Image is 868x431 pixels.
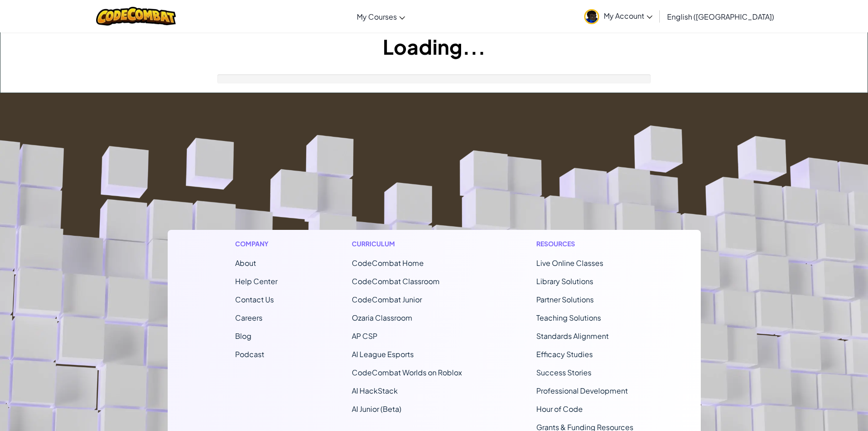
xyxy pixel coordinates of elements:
img: CodeCombat logo [96,7,176,26]
h1: Curriculum [352,239,462,249]
a: CodeCombat Junior [352,295,422,304]
a: My Account [580,2,657,31]
a: Help Center [235,276,277,286]
a: Podcast [235,349,264,359]
h1: Loading... [0,32,868,61]
a: English ([GEOGRAPHIC_DATA]) [663,4,779,29]
span: CodeCombat Home [352,258,424,268]
h1: Resources [536,239,633,249]
a: Standards Alignment [536,331,609,341]
a: Library Solutions [536,276,593,286]
span: My Account [604,11,652,21]
a: CodeCombat Worlds on Roblox [352,368,462,377]
a: CodeCombat Classroom [352,276,440,286]
a: Efficacy Studies [536,349,593,359]
span: English ([GEOGRAPHIC_DATA]) [667,12,774,21]
img: avatar [584,9,599,24]
a: AI Junior (Beta) [352,404,401,414]
span: Contact Us [235,295,274,304]
a: AP CSP [352,331,377,341]
h1: Company [235,239,277,249]
span: My Courses [357,12,397,21]
a: Teaching Solutions [536,313,601,322]
a: AI HackStack [352,386,398,395]
a: Success Stories [536,368,591,377]
a: My Courses [352,4,410,29]
a: Blog [235,331,252,341]
a: Hour of Code [536,404,583,414]
a: Live Online Classes [536,258,603,268]
a: Careers [235,313,262,322]
a: Partner Solutions [536,295,594,304]
a: Ozaria Classroom [352,313,412,322]
a: About [235,258,256,268]
a: Professional Development [536,386,628,395]
a: AI League Esports [352,349,414,359]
